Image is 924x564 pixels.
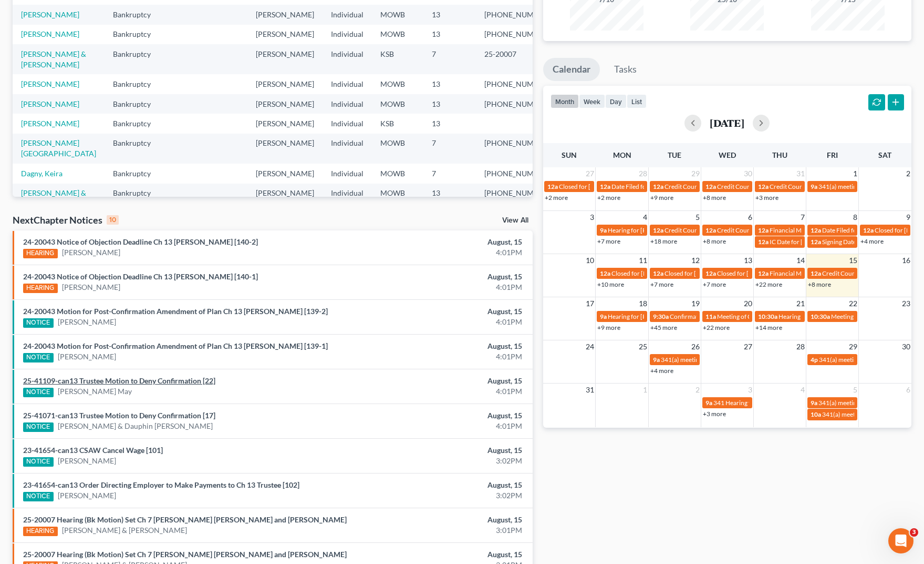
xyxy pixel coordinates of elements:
[362,445,522,456] div: August, 15
[23,388,54,397] div: NOTICE
[665,269,743,277] span: Closed for [PERSON_NAME]
[323,44,372,74] td: Individual
[23,249,58,258] div: HEARING
[600,269,610,277] span: 12a
[717,183,826,190] span: Credit Counseling for [PERSON_NAME]
[58,456,116,466] a: [PERSON_NAME]
[423,164,476,183] td: 7
[423,44,476,74] td: 7
[585,384,595,396] span: 31
[23,272,258,281] a: 24-20043 Notice of Objection Deadline Ch 13 [PERSON_NAME] [140-1]
[852,211,858,224] span: 8
[423,74,476,94] td: 13
[800,384,806,396] span: 4
[247,25,323,44] td: [PERSON_NAME]
[600,226,607,234] span: 9a
[362,515,522,525] div: August, 15
[58,386,132,397] a: [PERSON_NAME] May
[362,421,522,431] div: 4:01PM
[705,313,716,320] span: 11a
[800,211,806,224] span: 7
[758,238,769,246] span: 12a
[665,226,774,234] span: Credit Counseling for [PERSON_NAME]
[747,384,753,396] span: 3
[362,317,522,327] div: 4:01PM
[703,324,730,331] a: +22 more
[323,25,372,44] td: Individual
[638,340,648,353] span: 25
[717,313,834,320] span: Meeting of Creditors for [PERSON_NAME]
[105,44,170,74] td: Bankruptcy
[585,167,595,180] span: 27
[423,5,476,24] td: 13
[811,238,821,246] span: 12a
[638,297,648,310] span: 18
[21,29,79,38] a: [PERSON_NAME]
[600,313,607,320] span: 9a
[247,164,323,183] td: [PERSON_NAME]
[694,384,701,396] span: 2
[21,119,79,128] a: [PERSON_NAME]
[653,269,663,277] span: 12a
[703,194,726,202] a: +8 more
[770,238,850,246] span: IC Date for [PERSON_NAME]
[362,271,522,282] div: August, 15
[905,167,911,180] span: 2
[423,114,476,133] td: 13
[811,356,818,364] span: 4p
[362,376,522,386] div: August, 15
[476,134,558,164] td: [PHONE_NUMBER]
[362,386,522,397] div: 4:01PM
[105,25,170,44] td: Bankruptcy
[323,184,372,214] td: Individual
[23,318,54,328] div: NOTICE
[362,341,522,351] div: August, 15
[770,183,879,190] span: Credit Counseling for [PERSON_NAME]
[247,5,323,24] td: [PERSON_NAME]
[822,238,916,246] span: Signing Date for [PERSON_NAME]
[795,167,806,180] span: 31
[878,150,891,159] span: Sat
[476,184,558,214] td: [PHONE_NUMBER]
[372,184,423,214] td: MOWB
[21,49,86,69] a: [PERSON_NAME] & [PERSON_NAME]
[611,183,818,190] span: Date Filed for [GEOGRAPHIC_DATA][PERSON_NAME] & [PERSON_NAME]
[21,138,96,158] a: [PERSON_NAME][GEOGRAPHIC_DATA]
[888,528,913,553] iframe: Intercom live chat
[772,150,787,159] span: Thu
[705,183,716,190] span: 12a
[665,183,774,190] span: Credit Counseling for [PERSON_NAME]
[795,340,806,353] span: 28
[901,254,911,267] span: 16
[811,269,821,277] span: 12a
[668,150,681,159] span: Tue
[694,211,701,224] span: 5
[653,313,669,320] span: 9:30a
[811,183,817,190] span: 9a
[105,134,170,164] td: Bankruptcy
[642,384,648,396] span: 1
[827,150,838,159] span: Fri
[755,194,778,202] a: +3 more
[372,114,423,133] td: KSB
[808,280,831,288] a: +8 more
[579,94,605,108] button: week
[547,183,558,190] span: 12a
[362,480,522,490] div: August, 15
[608,226,690,234] span: Hearing for [PERSON_NAME]
[476,44,558,74] td: 25-20007
[23,422,54,432] div: NOTICE
[710,117,744,128] h2: [DATE]
[423,25,476,44] td: 13
[21,79,79,88] a: [PERSON_NAME]
[21,169,63,178] a: Dagny, Keira
[770,226,892,234] span: Financial Management for [PERSON_NAME]
[362,549,522,560] div: August, 15
[795,297,806,310] span: 21
[905,384,911,396] span: 6
[362,351,522,362] div: 4:01PM
[362,525,522,536] div: 3:01PM
[758,226,769,234] span: 12a
[758,269,769,277] span: 12a
[585,254,595,267] span: 10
